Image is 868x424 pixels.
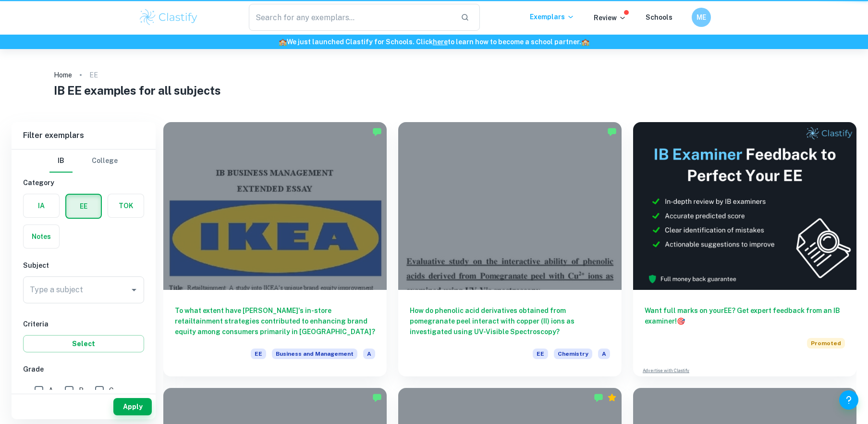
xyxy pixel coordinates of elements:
[372,393,382,402] img: Marked
[692,8,711,27] button: ME
[163,122,387,376] a: To what extent have [PERSON_NAME]'s in-store retailtainment strategies contributed to enhancing b...
[54,82,814,99] h1: IB EE examples for all subjects
[12,122,156,149] h6: Filter exemplars
[23,335,144,352] button: Select
[66,195,101,218] button: EE
[677,317,685,325] span: 🎯
[643,367,689,374] a: Advertise with Clastify
[807,338,845,349] span: Promoted
[581,38,589,46] span: 🏫
[646,13,672,21] a: Schools
[839,390,858,410] button: Help and Feedback
[598,349,610,359] span: A
[251,349,266,359] span: EE
[363,349,375,359] span: A
[433,38,448,46] a: here
[23,364,144,374] h6: Grade
[24,194,59,217] button: IA
[645,305,845,326] h6: Want full marks on your EE ? Get expert feedback from an IB examiner!
[23,319,144,329] h6: Criteria
[607,393,617,402] div: Premium
[109,385,114,396] span: C
[23,260,144,271] h6: Subject
[533,349,548,359] span: EE
[49,150,118,173] div: Filter type choice
[113,398,152,415] button: Apply
[138,8,199,27] img: Clastify logo
[49,385,53,396] span: A
[79,385,84,396] span: B
[633,122,856,376] a: Want full marks on yourEE? Get expert feedback from an IB examiner!PromotedAdvertise with Clastify
[49,150,73,173] button: IB
[108,194,144,217] button: TOK
[54,68,72,82] a: Home
[372,127,382,137] img: Marked
[175,305,375,337] h6: To what extent have [PERSON_NAME]'s in-store retailtainment strategies contributed to enhancing b...
[594,12,626,23] p: Review
[23,177,144,188] h6: Category
[272,349,357,359] span: Business and Management
[607,127,617,137] img: Marked
[92,150,118,173] button: College
[594,393,603,402] img: Marked
[696,12,707,23] h6: ME
[127,283,141,297] button: Open
[2,37,866,47] h6: We just launched Clastify for Schools. Click to learn how to become a school partner.
[633,122,856,290] img: Thumbnail
[554,349,592,359] span: Chemistry
[249,4,453,31] input: Search for any exemplars...
[89,70,98,80] p: EE
[24,225,59,248] button: Notes
[530,12,575,22] p: Exemplars
[410,305,610,337] h6: How do phenolic acid derivatives obtained from pomegranate peel interact with copper (II) ions as...
[279,38,287,46] span: 🏫
[398,122,622,376] a: How do phenolic acid derivatives obtained from pomegranate peel interact with copper (II) ions as...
